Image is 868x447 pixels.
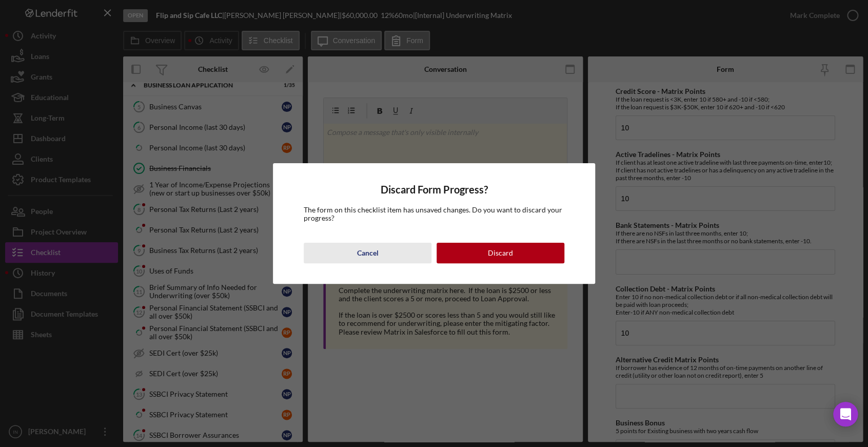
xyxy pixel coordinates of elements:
[304,184,564,196] h4: Discard Form Progress?
[488,243,513,263] div: Discard
[304,205,562,222] span: The form on this checklist item has unsaved changes. Do you want to discard your progress?
[833,402,858,426] div: Open Intercom Messenger
[357,243,379,263] div: Cancel
[304,243,431,263] button: Cancel
[437,243,564,263] button: Discard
